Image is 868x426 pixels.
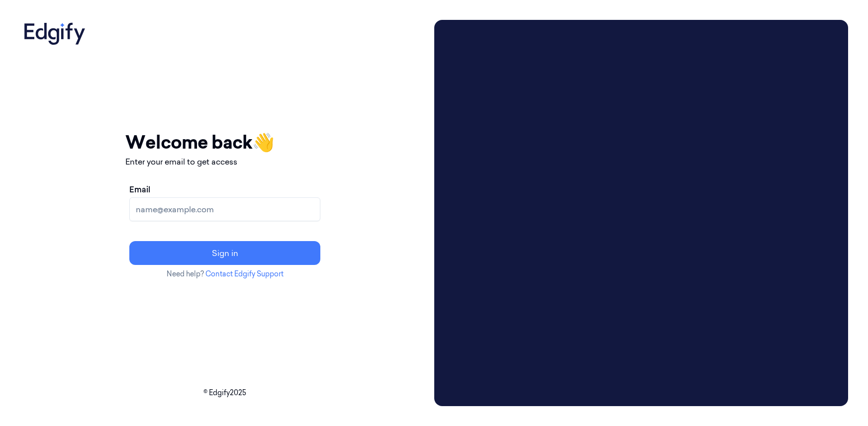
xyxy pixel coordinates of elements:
input: name@example.com [129,197,320,221]
p: Need help? [125,269,324,279]
a: Contact Edgify Support [205,269,284,278]
button: Sign in [129,241,320,265]
p: Enter your email to get access [125,156,324,168]
h1: Welcome back 👋 [125,129,324,156]
p: © Edgify 2025 [20,388,430,398]
label: Email [129,183,150,195]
